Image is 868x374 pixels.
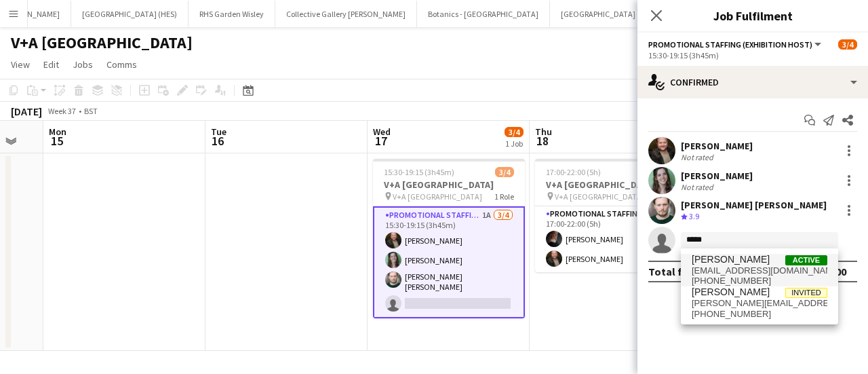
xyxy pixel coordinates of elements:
[692,298,827,309] span: jennaleigh.performer@gmail.com
[648,39,812,50] span: Promotional Staffing (Exhibition Host)
[45,106,79,116] span: Week 37
[838,39,857,50] span: 3/4
[535,126,552,138] span: Thu
[546,167,601,177] span: 17:00-22:00 (5h)
[637,66,868,98] div: Confirmed
[555,191,644,202] span: V+A [GEOGRAPHIC_DATA]
[5,56,35,73] a: View
[692,309,827,320] span: +4407766478830
[371,133,391,149] span: 17
[11,33,193,53] h1: V+A [GEOGRAPHIC_DATA]
[535,159,687,272] app-job-card: 17:00-22:00 (5h)2/2V+A [GEOGRAPHIC_DATA] V+A [GEOGRAPHIC_DATA]1 RolePromotional Staffing (Exhibit...
[84,106,98,116] div: BST
[692,286,770,298] span: Jenna Leigh
[535,206,687,272] app-card-role: Promotional Staffing (Exhibition Host)2/217:00-22:00 (5h)[PERSON_NAME][PERSON_NAME]
[373,179,525,191] h3: V+A [GEOGRAPHIC_DATA]
[43,58,59,71] span: Edit
[373,126,391,138] span: Wed
[73,58,93,71] span: Jobs
[11,105,42,118] div: [DATE]
[275,1,417,27] button: Collective Gallery [PERSON_NAME]
[785,288,827,298] span: Invited
[692,254,770,265] span: Jenna Donoghue
[692,276,827,286] span: +447766033310
[785,255,827,265] span: Active
[533,133,552,149] span: 18
[535,179,687,191] h3: V+A [GEOGRAPHIC_DATA]
[49,126,66,138] span: Mon
[550,1,647,27] button: [GEOGRAPHIC_DATA]
[384,167,454,177] span: 15:30-19:15 (3h45m)
[689,211,699,221] span: 3.9
[648,50,857,60] div: 15:30-19:15 (3h45m)
[47,133,66,149] span: 15
[681,170,753,182] div: [PERSON_NAME]
[101,56,142,73] a: Comms
[495,167,514,177] span: 3/4
[494,191,514,202] span: 1 Role
[681,182,716,192] div: Not rated
[211,126,226,138] span: Tue
[505,127,524,137] span: 3/4
[393,191,482,202] span: V+A [GEOGRAPHIC_DATA]
[648,39,823,50] button: Promotional Staffing (Exhibition Host)
[67,56,98,73] a: Jobs
[11,58,30,71] span: View
[681,199,827,211] div: [PERSON_NAME] [PERSON_NAME]
[373,206,525,318] app-card-role: Promotional Staffing (Exhibition Host)1A3/415:30-19:15 (3h45m)[PERSON_NAME][PERSON_NAME][PERSON_N...
[189,1,275,27] button: RHS Garden Wisley
[692,265,827,276] span: jennadonoghue28@gmail.com
[106,58,137,71] span: Comms
[505,138,523,149] div: 1 Job
[681,152,716,162] div: Not rated
[681,140,753,152] div: [PERSON_NAME]
[648,265,694,278] div: Total fee
[209,133,226,149] span: 16
[71,1,189,27] button: [GEOGRAPHIC_DATA] (HES)
[38,56,64,73] a: Edit
[417,1,550,27] button: Botanics - [GEOGRAPHIC_DATA]
[373,159,525,318] app-job-card: 15:30-19:15 (3h45m)3/4V+A [GEOGRAPHIC_DATA] V+A [GEOGRAPHIC_DATA]1 RolePromotional Staffing (Exhi...
[637,7,868,24] h3: Job Fulfilment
